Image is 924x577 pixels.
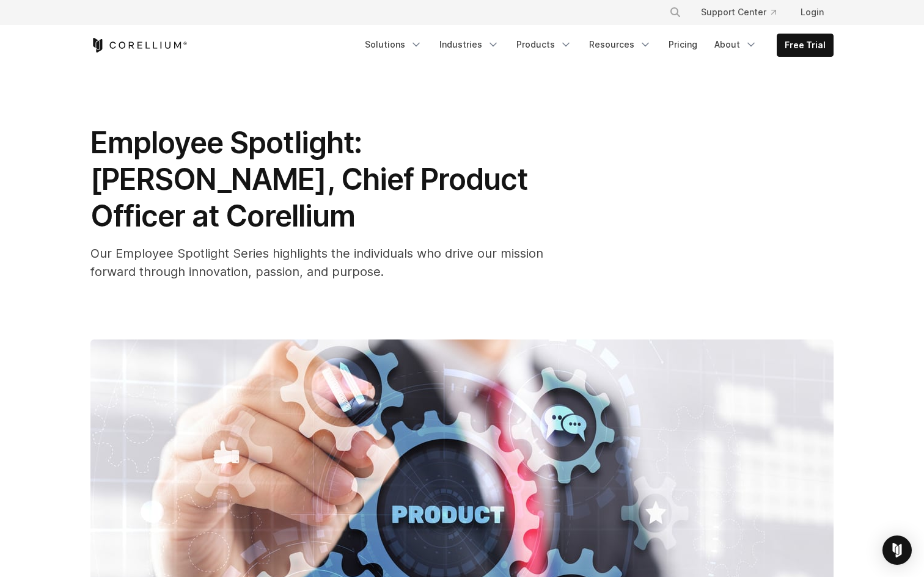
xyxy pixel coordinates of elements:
a: Industries [432,34,507,56]
a: Pricing [661,34,705,56]
a: Solutions [358,34,430,56]
button: Search [664,1,686,23]
div: Navigation Menu [654,1,834,23]
a: Corellium Home [90,38,188,53]
a: Login [791,1,834,23]
span: Employee Spotlight: [PERSON_NAME], Chief Product Officer at Corellium [90,125,527,234]
a: Products [509,34,579,56]
a: Resources [582,34,659,56]
a: Free Trial [777,34,833,56]
div: Navigation Menu [358,34,834,57]
a: About [707,34,765,56]
a: Support Center [691,1,786,23]
div: Open Intercom Messenger [882,535,912,565]
span: Our Employee Spotlight Series highlights the individuals who drive our mission forward through in... [90,246,543,279]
